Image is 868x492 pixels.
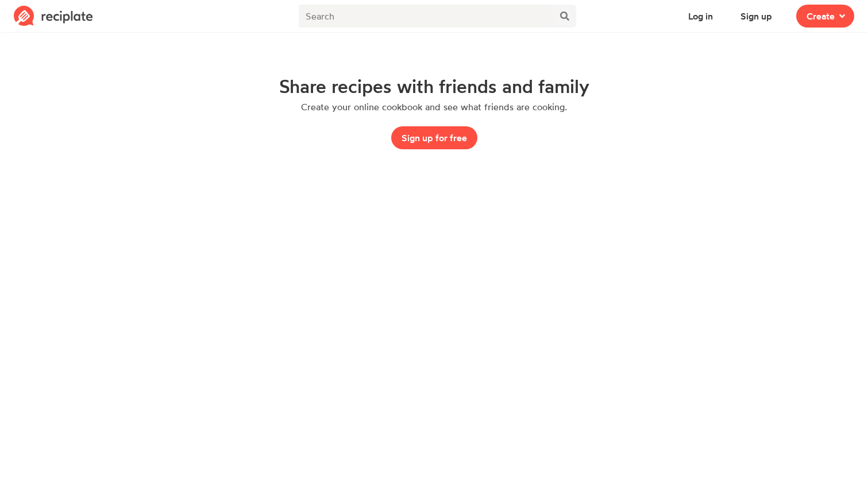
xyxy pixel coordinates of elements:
[391,126,477,149] button: Sign up for free
[299,5,554,28] input: Search
[807,9,835,23] span: Create
[678,5,723,28] button: Log in
[796,5,854,28] button: Create
[730,5,782,28] button: Sign up
[14,6,93,26] img: Reciplate
[279,76,589,96] h1: Share recipes with friends and family
[301,101,567,113] p: Create your online cookbook and see what friends are cooking.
